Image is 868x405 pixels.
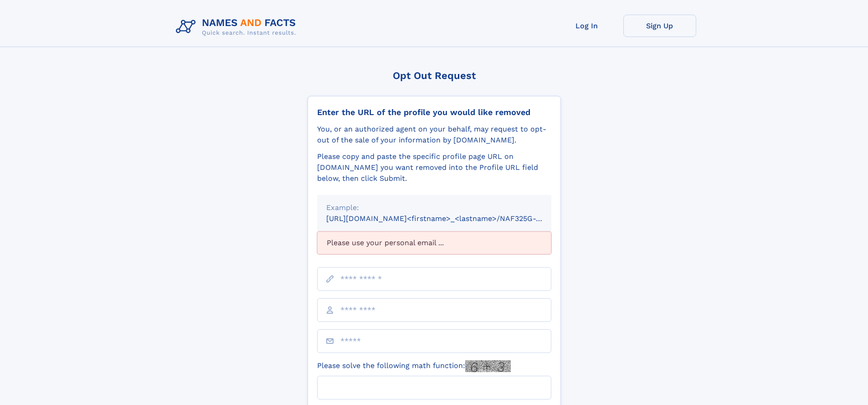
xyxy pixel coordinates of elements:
div: Opt Out Request [308,70,561,81]
div: You, or an authorized agent on your behalf, may request to opt-out of the sale of your informatio... [317,124,551,146]
label: Please solve the following math function: [317,360,511,372]
div: Enter the URL of the profile you would like removed [317,107,551,117]
div: Please use your personal email ... [317,231,551,254]
small: [URL][DOMAIN_NAME]<firstname>_<lastname>/NAF325G-xxxxxxxx [326,214,569,223]
div: Example: [326,202,542,213]
div: Please copy and paste the specific profile page URL on [DOMAIN_NAME] you want removed into the Pr... [317,151,551,184]
a: Sign Up [623,15,696,37]
a: Log In [550,15,623,37]
img: Logo Names and Facts [172,15,303,39]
